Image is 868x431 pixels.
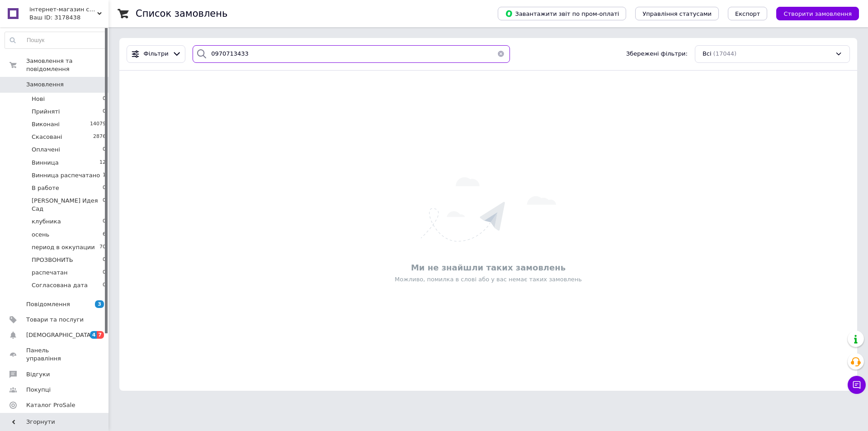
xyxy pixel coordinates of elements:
span: 1 [103,171,106,180]
span: период в оккупации [32,243,95,251]
span: клубника [32,218,61,226]
span: Замовлення та повідомлення [26,57,108,73]
input: Пошук [5,32,106,48]
h1: Список замовлень [136,8,227,19]
a: Створити замовлення [767,10,859,17]
span: (17044) [713,50,737,57]
span: 0 [103,197,106,213]
span: Согласована дата [32,281,88,289]
span: інтернет-магазин садівника Наша дача [29,5,97,14]
button: Управління статусами [635,7,719,20]
span: Виконані [32,120,60,128]
span: Товари та послуги [26,316,84,324]
button: Чат з покупцем [848,376,866,394]
span: Винница [32,159,59,167]
span: распечатан [32,269,68,277]
span: 70 [99,243,106,251]
span: 14079 [90,120,106,128]
span: ПРОЗВОНИТЬ [32,256,73,264]
div: Ми не знайшли таких замовлень [124,262,853,273]
span: Відгуки [26,370,50,379]
div: Ваш ID: 3178438 [29,14,108,22]
span: 2876 [93,133,106,141]
button: Експорт [728,7,768,20]
span: Завантажити звіт по пром-оплаті [505,9,619,18]
span: 0 [103,281,106,289]
span: [DEMOGRAPHIC_DATA] [26,331,93,339]
span: Управління статусами [642,10,712,17]
span: Прийняті [32,108,60,116]
span: Всі [703,50,712,58]
span: Винница распечатано [32,171,100,180]
button: Очистить [492,45,510,63]
span: Панель управління [26,346,84,363]
span: Збережені фільтри: [626,50,688,58]
span: Каталог ProSale [26,401,75,409]
span: Скасовані [32,133,62,141]
span: 0 [103,256,106,264]
span: 0 [103,269,106,277]
div: Можливо, помилка в слові або у вас немає таких замовлень [124,275,853,284]
span: Оплачені [32,146,60,154]
span: Нові [32,95,45,103]
span: 0 [103,184,106,192]
input: Пошук за номером замовлення, ПІБ покупця, номером телефону, Email, номером накладної [193,45,510,63]
img: Нічого не знайдено [421,177,556,242]
span: В работе [32,184,59,192]
span: осень [32,231,49,239]
span: Покупці [26,386,51,394]
button: Завантажити звіт по пром-оплаті [498,7,626,20]
span: 4 [90,331,97,339]
span: 3 [95,300,104,308]
span: 12 [99,159,106,167]
button: Створити замовлення [776,7,859,20]
span: 0 [103,95,106,103]
span: 6 [103,231,106,239]
span: [PERSON_NAME] Идея Сад [32,197,103,213]
span: Повідомлення [26,300,70,308]
span: 0 [103,146,106,154]
span: 0 [103,108,106,116]
span: Замовлення [26,81,64,89]
span: 0 [103,218,106,226]
span: 7 [97,331,104,339]
span: Фільтри [144,50,169,58]
span: Експорт [735,10,760,17]
span: Створити замовлення [783,10,852,17]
